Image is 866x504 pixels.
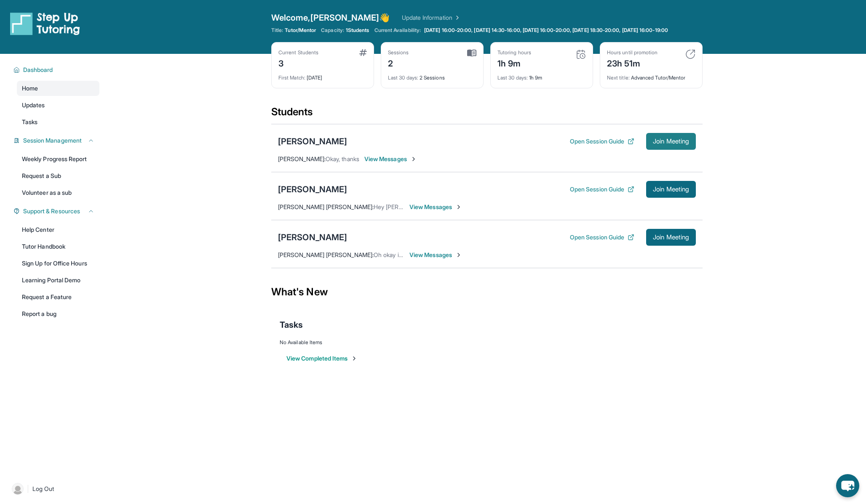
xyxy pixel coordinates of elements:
img: logo [10,12,80,35]
span: Hey [PERSON_NAME], just wanted to ask you if we can do a first session [DATE] 6:30-7:30? [374,203,618,210]
div: [PERSON_NAME] [278,183,347,195]
span: [DATE] 16:00-20:00, [DATE] 14:30-16:00, [DATE] 16:00-20:00, [DATE] 18:30-20:00, [DATE] 16:00-19:00 [424,27,668,34]
span: [PERSON_NAME] [PERSON_NAME] : [278,203,374,210]
img: card [467,49,476,57]
img: card [359,49,367,56]
a: Help Center [17,222,99,237]
button: View Completed Items [286,354,358,363]
span: Home [22,84,38,93]
span: | [27,484,29,494]
a: Tutor Handbook [17,239,99,254]
span: Tasks [22,118,37,126]
button: Support & Resources [20,207,94,215]
button: Open Session Guide [570,185,634,194]
div: 1h 9m [497,69,586,81]
a: Request a Feature [17,289,99,305]
div: [PERSON_NAME] [278,231,347,243]
div: 1h 9m [497,56,531,69]
div: No Available Items [280,339,694,346]
div: 2 [388,56,409,69]
span: Log Out [32,485,54,493]
span: Support & Resources [23,207,80,215]
button: Dashboard [20,66,94,74]
a: Home [17,81,99,96]
span: Next title : [607,74,630,81]
a: Updates [17,98,99,113]
span: Tutor/Mentor [285,27,316,34]
span: Last 30 days : [388,74,418,81]
span: Current Availability: [374,27,421,34]
a: [DATE] 16:00-20:00, [DATE] 14:30-16:00, [DATE] 16:00-20:00, [DATE] 18:30-20:00, [DATE] 16:00-19:00 [422,27,670,34]
button: Open Session Guide [570,137,634,146]
span: Welcome, [PERSON_NAME] 👋 [271,12,390,24]
div: [DATE] [278,69,367,81]
a: |Log Out [8,480,99,498]
span: First Match : [278,74,305,81]
span: Title: [271,27,283,34]
span: Join Meeting [653,187,689,192]
div: Sessions [388,49,409,56]
span: Tasks [280,319,303,331]
a: Weekly Progress Report [17,151,99,167]
span: Capacity: [321,27,344,34]
div: Students [271,105,703,124]
div: Current Students [278,49,318,56]
span: Last 30 days : [497,74,528,81]
img: Chevron-Right [455,252,462,258]
div: What's New [271,273,703,310]
a: Update Information [402,13,461,22]
span: Session Management [23,136,82,145]
img: user-img [12,483,24,495]
span: 1 Students [346,27,369,34]
img: Chevron Right [452,13,461,22]
img: Chevron-Right [410,156,417,162]
button: Session Management [20,136,94,145]
button: Join Meeting [646,181,696,198]
span: View Messages [409,251,462,259]
button: Open Session Guide [570,233,634,241]
a: Report a bug [17,306,99,321]
div: 23h 51m [607,56,658,69]
a: Tasks [17,114,99,130]
span: Join Meeting [653,235,689,240]
span: Updates [22,101,45,109]
button: Join Meeting [646,133,696,150]
img: card [685,49,695,59]
div: [PERSON_NAME] [278,135,347,147]
span: [PERSON_NAME] [PERSON_NAME] : [278,251,374,258]
span: View Messages [364,155,417,163]
span: View Messages [409,203,462,211]
div: 3 [278,56,318,69]
span: Oh okay in that case I can just text you the details after the meeting for your convenience! [374,251,612,258]
a: Request a Sub [17,168,99,183]
span: Dashboard [23,66,53,74]
a: Learning Portal Demo [17,273,99,288]
span: [PERSON_NAME] : [278,155,326,162]
div: 2 Sessions [388,69,476,81]
div: Advanced Tutor/Mentor [607,69,695,81]
div: Hours until promotion [607,49,658,56]
div: Tutoring hours [497,49,531,56]
a: Sign Up for Office Hours [17,256,99,271]
a: Volunteer as a sub [17,185,99,200]
img: Chevron-Right [455,204,462,210]
button: Join Meeting [646,229,696,246]
img: card [576,49,586,59]
button: chat-button [836,474,859,497]
span: Okay, thanks [326,155,359,162]
span: Join Meeting [653,139,689,144]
